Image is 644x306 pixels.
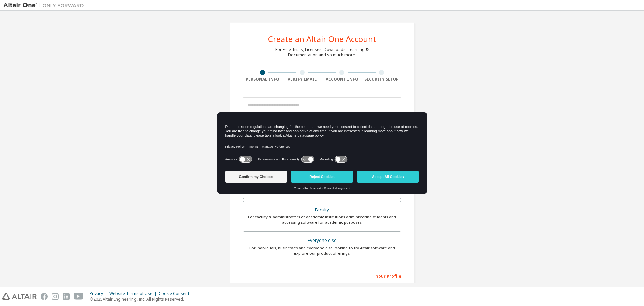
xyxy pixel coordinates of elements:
img: altair_logo.svg [2,293,37,300]
img: instagram.svg [52,293,59,300]
div: Your Profile [243,270,401,281]
div: Account Info [322,77,362,82]
div: Everyone else [247,236,397,245]
div: Faculty [247,205,397,215]
div: Create an Altair One Account [268,35,376,43]
div: For Free Trials, Licenses, Downloads, Learning & Documentation and so much more. [275,47,369,58]
div: For individuals, businesses and everyone else looking to try Altair software and explore our prod... [247,245,397,256]
div: Privacy [90,291,109,296]
p: © 2025 Altair Engineering, Inc. All Rights Reserved. [90,296,193,302]
img: linkedin.svg [63,293,70,300]
div: Personal Info [243,77,282,82]
img: facebook.svg [41,293,48,300]
div: Cookie Consent [159,291,193,296]
img: Altair One [3,2,87,9]
div: Verify Email [282,77,322,82]
div: Security Setup [362,77,402,82]
div: For faculty & administrators of academic institutions administering students and accessing softwa... [247,214,397,225]
div: Website Terms of Use [109,291,159,296]
img: youtube.svg [74,293,84,300]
